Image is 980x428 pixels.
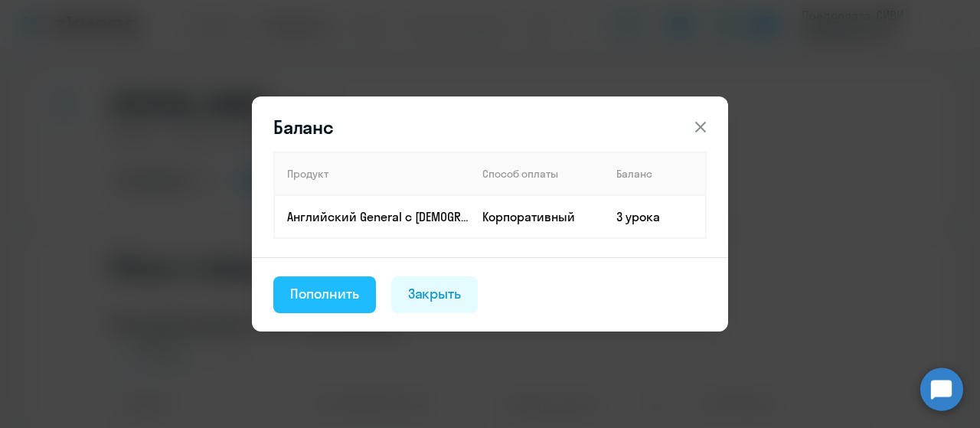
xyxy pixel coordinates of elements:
[274,152,470,195] th: Продукт
[604,152,706,195] th: Баланс
[391,276,479,313] button: Закрыть
[287,208,469,225] p: Английский General с [DEMOGRAPHIC_DATA] преподавателем
[290,284,359,304] div: Пополнить
[273,276,376,313] button: Пополнить
[408,284,462,304] div: Закрыть
[470,152,604,195] th: Способ оплаты
[252,115,728,139] header: Баланс
[470,195,604,238] td: Корпоративный
[604,195,706,238] td: 3 урока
